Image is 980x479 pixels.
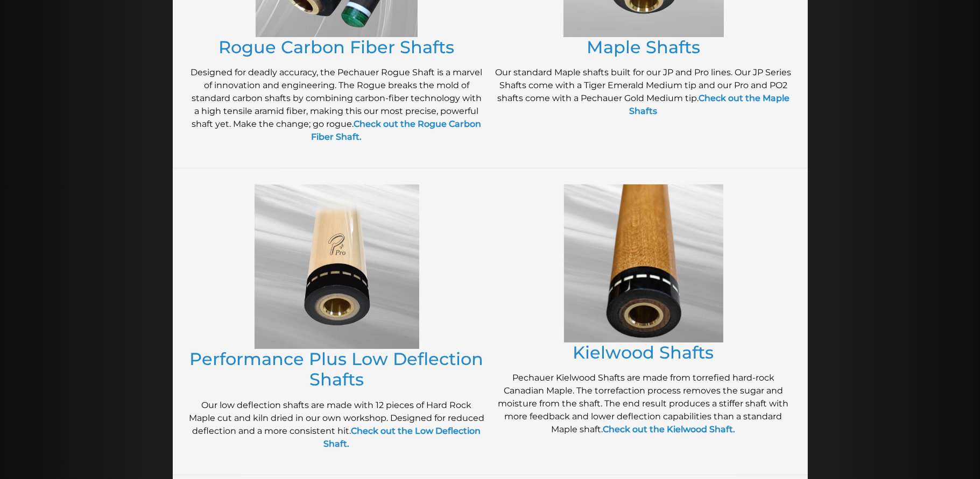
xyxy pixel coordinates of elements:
[630,93,790,116] a: Check out the Maple Shafts
[219,37,455,58] a: Rogue Carbon Fiber Shafts
[324,426,481,449] a: Check out the Low Deflection Shaft.
[587,37,700,58] a: Maple Shafts
[189,399,485,451] p: Our low deflection shafts are made with 12 pieces of Hard Rock Maple cut and kiln dried in our ow...
[603,424,736,434] a: Check out the Kielwood Shaft.
[496,66,792,118] p: Our standard Maple shafts built for our JP and Pro lines. Our JP Series Shafts come with a Tiger ...
[312,119,482,142] a: Check out the Rogue Carbon Fiber Shaft.
[189,66,485,144] p: Designed for deadly accuracy, the Pechauer Rogue Shaft is a marvel of innovation and engineering....
[496,371,792,436] p: Pechauer Kielwood Shafts are made from torrefied hard-rock Canadian Maple. The torrefaction proce...
[190,348,484,390] a: Performance Plus Low Deflection Shafts
[573,342,714,363] a: Kielwood Shafts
